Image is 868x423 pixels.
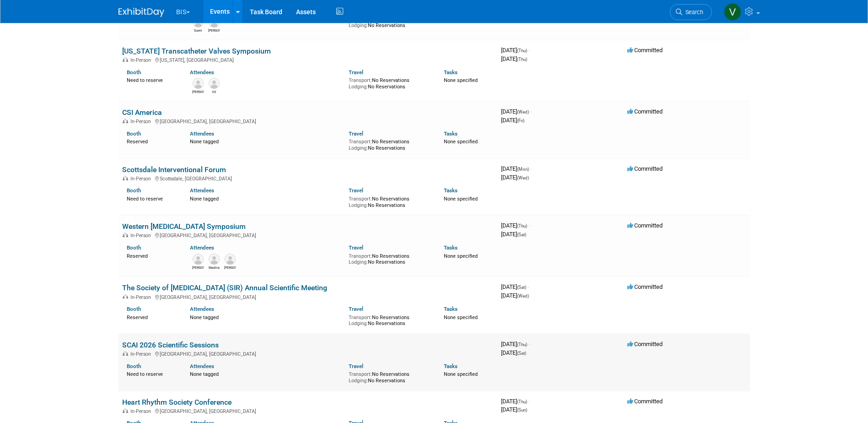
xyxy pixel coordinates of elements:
[127,130,141,137] a: Booth
[444,77,478,83] span: None specified
[501,292,529,299] span: [DATE]
[190,69,214,76] a: Attendees
[127,187,141,194] a: Booth
[627,398,663,405] span: Committed
[122,108,162,117] a: CSI America
[349,244,363,251] a: Travel
[127,194,177,202] div: Need to reserve
[209,78,220,89] img: Ed Joyce
[501,398,530,405] span: [DATE]
[501,117,524,124] span: [DATE]
[127,137,177,145] div: Reserved
[123,119,128,123] img: In-Person Event
[501,341,530,347] span: [DATE]
[530,165,532,172] span: -
[349,139,372,145] span: Transport:
[192,89,204,94] div: Kevin Ryan
[123,351,128,356] img: In-Person Event
[127,69,141,76] a: Booth
[192,265,204,270] div: Dave Mittl
[130,294,154,300] span: In-Person
[122,407,494,414] div: [GEOGRAPHIC_DATA], [GEOGRAPHIC_DATA]
[517,118,524,123] span: (Fri)
[122,47,271,55] a: [US_STATE] Transcatheter Valves Symposium
[225,254,236,265] img: Kevin O'Neill
[122,174,494,182] div: Scottsdale, [GEOGRAPHIC_DATA]
[122,165,226,174] a: Scottsdale Interventional Forum
[349,378,368,384] span: Lodging:
[501,174,529,181] span: [DATE]
[122,293,494,300] div: [GEOGRAPHIC_DATA], [GEOGRAPHIC_DATA]
[528,283,529,290] span: -
[349,313,430,327] div: No Reservations No Reservations
[501,47,530,54] span: [DATE]
[349,371,372,377] span: Transport:
[349,306,363,312] a: Travel
[122,350,494,357] div: [GEOGRAPHIC_DATA], [GEOGRAPHIC_DATA]
[349,253,372,259] span: Transport:
[444,139,478,145] span: None specified
[127,369,177,378] div: Need to reserve
[224,265,236,270] div: Kevin O'Neill
[444,196,478,202] span: None specified
[444,363,458,369] a: Tasks
[349,84,368,90] span: Lodging:
[501,108,532,115] span: [DATE]
[122,398,232,407] a: Heart Rhythm Society Conference
[130,351,154,357] span: In-Person
[349,315,372,320] span: Transport:
[349,202,368,208] span: Lodging:
[123,408,128,413] img: In-Person Event
[528,222,530,229] span: -
[208,89,220,94] div: Ed Joyce
[501,283,529,290] span: [DATE]
[444,187,458,194] a: Tasks
[349,194,430,208] div: No Reservations No Reservations
[209,254,220,265] img: Madina Eason
[517,399,527,404] span: (Thu)
[444,315,478,320] span: None specified
[127,76,177,84] div: Need to reserve
[349,320,368,326] span: Lodging:
[208,265,220,270] div: Madina Eason
[130,57,154,63] span: In-Person
[190,306,214,312] a: Attendees
[122,222,246,231] a: Western [MEDICAL_DATA] Symposium
[349,259,368,265] span: Lodging:
[349,137,430,151] div: No Reservations No Reservations
[122,117,494,125] div: [GEOGRAPHIC_DATA], [GEOGRAPHIC_DATA]
[190,187,214,194] a: Attendees
[530,108,532,115] span: -
[349,22,368,28] span: Lodging:
[501,231,526,238] span: [DATE]
[349,187,363,194] a: Travel
[528,341,530,347] span: -
[517,48,527,53] span: (Thu)
[122,283,327,292] a: The Society of [MEDICAL_DATA] (SIR) Annual Scientific Meeting
[190,137,342,145] div: None tagged
[627,108,663,115] span: Committed
[122,56,494,63] div: [US_STATE], [GEOGRAPHIC_DATA]
[444,69,458,76] a: Tasks
[517,167,529,172] span: (Mon)
[444,306,458,312] a: Tasks
[122,341,219,349] a: SCAI 2026 Scientific Sessions
[349,130,363,137] a: Travel
[627,165,663,172] span: Committed
[130,408,154,414] span: In-Person
[190,244,214,251] a: Attendees
[127,244,141,251] a: Booth
[517,175,529,180] span: (Wed)
[349,77,372,83] span: Transport:
[122,231,494,239] div: [GEOGRAPHIC_DATA], [GEOGRAPHIC_DATA]
[123,233,128,237] img: In-Person Event
[127,251,177,260] div: Reserved
[190,369,342,378] div: None tagged
[119,8,164,17] img: ExhibitDay
[190,130,214,137] a: Attendees
[123,176,128,180] img: In-Person Event
[349,145,368,151] span: Lodging:
[724,3,741,21] img: Valerie Shively
[444,253,478,259] span: None specified
[627,47,663,54] span: Committed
